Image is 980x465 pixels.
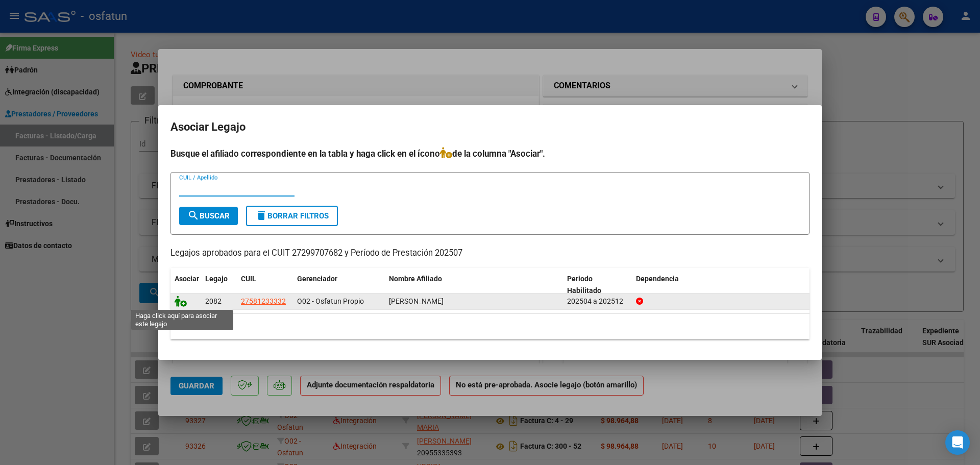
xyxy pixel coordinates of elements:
datatable-header-cell: Nombre Afiliado [385,268,563,302]
span: CABALLERO VENTURA ZOE ISABEL [389,297,444,305]
span: 27581233332 [241,297,286,305]
span: Periodo Habilitado [567,275,601,295]
span: Borrar Filtros [255,211,329,221]
datatable-header-cell: Gerenciador [293,268,385,302]
span: Legajo [205,275,228,283]
h4: Busque el afiliado correspondiente en la tabla y haga click en el ícono de la columna "Asociar". [170,147,810,160]
span: Buscar [187,211,230,221]
mat-icon: search [187,209,200,222]
span: Gerenciador [297,275,337,283]
button: Buscar [179,207,238,225]
div: 1 registros [170,314,810,339]
p: Legajos aprobados para el CUIT 27299707682 y Período de Prestación 202507 [170,247,810,260]
span: Asociar [175,275,199,283]
datatable-header-cell: Periodo Habilitado [563,268,632,302]
button: Borrar Filtros [246,206,338,226]
datatable-header-cell: Legajo [201,268,237,302]
div: Open Intercom Messenger [945,430,970,455]
datatable-header-cell: Dependencia [632,268,810,302]
mat-icon: delete [255,209,267,222]
span: Nombre Afiliado [389,275,442,283]
h2: Asociar Legajo [170,117,810,137]
div: 202504 a 202512 [567,296,628,307]
span: CUIL [241,275,256,283]
datatable-header-cell: Asociar [170,268,201,302]
datatable-header-cell: CUIL [237,268,293,302]
span: Dependencia [636,275,679,283]
span: 2082 [205,297,222,305]
span: O02 - Osfatun Propio [297,297,364,305]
